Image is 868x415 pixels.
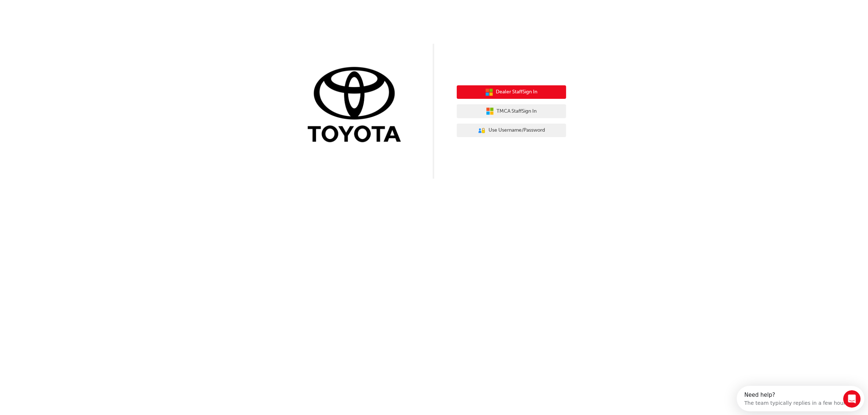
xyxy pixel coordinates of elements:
[8,6,113,12] div: Need help?
[457,85,566,99] button: Dealer StaffSign In
[489,126,545,135] span: Use Username/Password
[497,107,537,116] span: TMCA Staff Sign In
[3,3,135,23] div: Open Intercom Messenger
[457,104,566,118] button: TMCA StaffSign In
[8,12,113,20] div: The team typically replies in a few hours.
[843,390,861,408] iframe: Intercom live chat
[496,88,538,96] span: Dealer Staff Sign In
[737,386,864,411] iframe: Intercom live chat discovery launcher
[457,124,566,137] button: Use Username/Password
[302,65,412,146] img: Trak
